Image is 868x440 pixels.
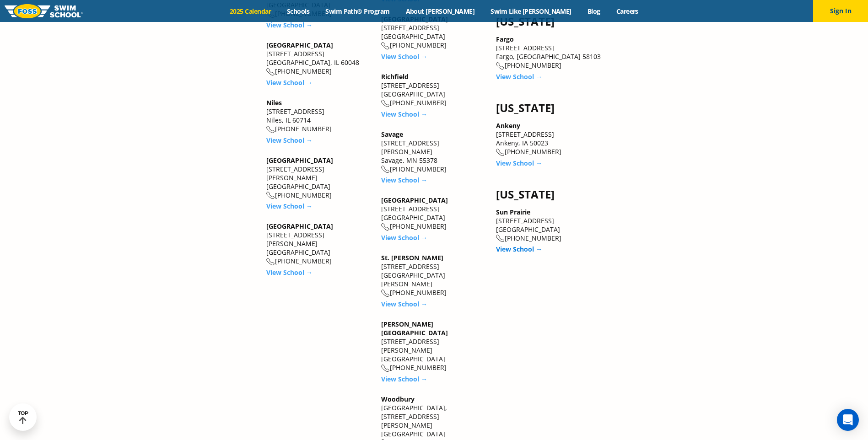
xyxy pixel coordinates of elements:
[5,4,83,18] img: FOSS Swim School Logo
[381,233,427,242] a: View School →
[266,98,282,107] a: Niles
[381,196,487,231] div: [STREET_ADDRESS] [GEOGRAPHIC_DATA] [PHONE_NUMBER]
[222,7,279,16] a: 2025 Calendar
[381,196,448,204] a: [GEOGRAPHIC_DATA]
[496,72,542,81] a: View School →
[496,62,505,70] img: location-phone-o-icon.svg
[266,41,333,49] a: [GEOGRAPHIC_DATA]
[381,395,415,403] a: Woodbury
[266,68,275,76] img: location-phone-o-icon.svg
[398,7,483,16] a: About [PERSON_NAME]
[381,253,487,297] div: [STREET_ADDRESS] [GEOGRAPHIC_DATA][PERSON_NAME] [PHONE_NUMBER]
[266,222,333,231] a: [GEOGRAPHIC_DATA]
[381,290,390,297] img: location-phone-o-icon.svg
[18,410,28,424] div: TOP
[496,35,514,43] a: Fargo
[496,35,602,70] div: [STREET_ADDRESS] Fargo, [GEOGRAPHIC_DATA] 58103 [PHONE_NUMBER]
[381,130,487,174] div: [STREET_ADDRESS][PERSON_NAME] Savage, MN 55378 [PHONE_NUMBER]
[266,41,372,76] div: [STREET_ADDRESS] [GEOGRAPHIC_DATA], IL 60048 [PHONE_NUMBER]
[381,365,390,372] img: location-phone-o-icon.svg
[381,72,409,81] a: Richfield
[381,375,427,383] a: View School →
[496,102,602,114] h4: [US_STATE]
[496,208,602,243] div: [STREET_ADDRESS] [GEOGRAPHIC_DATA] [PHONE_NUMBER]
[381,253,443,262] a: St. [PERSON_NAME]
[381,72,487,107] div: [STREET_ADDRESS] [GEOGRAPHIC_DATA] [PHONE_NUMBER]
[266,126,275,134] img: location-phone-o-icon.svg
[381,110,427,118] a: View School →
[496,149,505,156] img: location-phone-o-icon.svg
[266,192,275,199] img: location-phone-o-icon.svg
[496,188,602,201] h4: [US_STATE]
[266,78,313,87] a: View School →
[579,7,608,16] a: Blog
[279,7,318,16] a: Schools
[837,409,859,431] div: Open Intercom Messenger
[266,98,372,134] div: [STREET_ADDRESS] Niles, IL 60714 [PHONE_NUMBER]
[266,268,313,277] a: View School →
[381,52,427,61] a: View School →
[496,245,542,253] a: View School →
[266,258,275,266] img: location-phone-o-icon.svg
[496,159,542,167] a: View School →
[381,100,390,107] img: location-phone-o-icon.svg
[266,156,372,200] div: [STREET_ADDRESS][PERSON_NAME] [GEOGRAPHIC_DATA] [PHONE_NUMBER]
[318,7,398,16] a: Swim Path® Program
[496,208,530,216] a: Sun Prairie
[266,202,313,210] a: View School →
[266,222,372,266] div: [STREET_ADDRESS][PERSON_NAME] [GEOGRAPHIC_DATA] [PHONE_NUMBER]
[266,21,313,29] a: View School →
[381,320,487,372] div: [STREET_ADDRESS] [PERSON_NAME][GEOGRAPHIC_DATA] [PHONE_NUMBER]
[381,176,427,184] a: View School →
[496,235,505,242] img: location-phone-o-icon.svg
[608,7,646,16] a: Careers
[266,156,333,165] a: [GEOGRAPHIC_DATA]
[381,15,487,50] div: [STREET_ADDRESS] [GEOGRAPHIC_DATA] [PHONE_NUMBER]
[381,42,390,50] img: location-phone-o-icon.svg
[381,130,403,139] a: Savage
[496,121,520,130] a: Ankeny
[381,166,390,173] img: location-phone-o-icon.svg
[266,136,313,145] a: View School →
[496,15,602,28] h4: [US_STATE]
[381,320,448,337] a: [PERSON_NAME][GEOGRAPHIC_DATA]
[381,300,427,308] a: View School →
[483,7,580,16] a: Swim Like [PERSON_NAME]
[381,223,390,231] img: location-phone-o-icon.svg
[496,121,602,156] div: [STREET_ADDRESS] Ankeny, IA 50023 [PHONE_NUMBER]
